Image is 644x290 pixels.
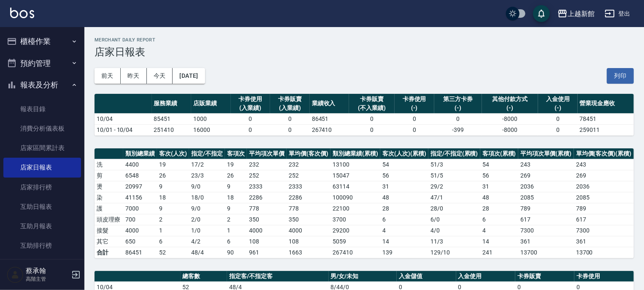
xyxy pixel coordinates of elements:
td: 26 [157,170,189,181]
td: 13100 [330,159,380,170]
td: 9 / 0 [189,203,225,214]
th: 營業現金應收 [578,94,634,114]
th: 平均項次單價 [247,148,287,159]
td: 243 [518,159,574,170]
td: 28 [480,203,518,214]
td: 41156 [123,192,157,203]
td: 48/4 [189,247,225,258]
div: (入業績) [272,104,308,112]
td: 18 [225,192,247,203]
button: 預約管理 [3,52,81,74]
td: 108 [247,236,287,247]
a: 店家區間累計表 [3,138,81,158]
td: 7000 [123,203,157,214]
th: 指定客/不指定客 [227,271,328,282]
th: 客次(人次)(累積) [380,148,428,159]
td: 14 [380,236,428,247]
td: 2036 [574,181,634,192]
th: 客次(人次) [157,148,189,159]
td: 789 [574,203,634,214]
td: 63114 [330,181,380,192]
td: 29 / 2 [428,181,480,192]
td: 232 [287,159,330,170]
th: 類別總業績 [123,148,157,159]
td: 650 [123,236,157,247]
td: 251410 [152,124,192,135]
td: 269 [518,170,574,181]
td: 1000 [191,113,231,124]
td: 2085 [518,192,574,203]
div: 卡券販賣 [351,95,392,104]
div: 卡券使用 [397,95,432,104]
div: (-) [540,104,576,112]
td: 9 [157,203,189,214]
button: 登出 [601,6,634,22]
td: 252 [247,170,287,181]
th: 男/女/未知 [329,271,397,282]
button: 今天 [147,68,173,84]
img: Logo [10,8,34,18]
td: 接髮 [95,225,123,236]
a: 互助日報表 [3,197,81,216]
td: 3700 [330,214,380,225]
td: 4 / 2 [189,236,225,247]
td: 4 [480,225,518,236]
td: 2286 [247,192,287,203]
button: 前天 [95,68,121,84]
h3: 店家日報表 [95,46,634,58]
th: 單均價(客次價) [287,148,330,159]
button: 列印 [607,68,634,84]
th: 服務業績 [152,94,192,114]
div: (-) [436,104,480,112]
td: 56 [480,170,518,181]
td: 2333 [287,181,330,192]
td: 48 [380,192,428,203]
td: 7300 [518,225,574,236]
h2: Merchant Daily Report [95,37,634,43]
td: 4400 [123,159,157,170]
td: 252 [287,170,330,181]
td: 28 / 0 [428,203,480,214]
td: 合計 [95,247,123,258]
td: 14 [480,236,518,247]
td: 108 [287,236,330,247]
td: 6 [225,236,247,247]
th: 店販業績 [191,94,231,114]
th: 平均項次單價(累積) [518,148,574,159]
td: 0 [538,124,578,135]
td: 1 / 0 [189,225,225,236]
table: a dense table [95,94,634,136]
td: -8000 [482,113,538,124]
th: 業績收入 [310,94,349,114]
td: 0 [231,113,271,124]
td: 4000 [287,225,330,236]
th: 客項次(累積) [480,148,518,159]
td: 2286 [287,192,330,203]
td: 10/04 [95,113,152,124]
td: 13700 [574,247,634,258]
div: 第三方卡券 [436,95,480,104]
div: (-) [397,104,432,112]
td: 15047 [330,170,380,181]
td: 90 [225,247,247,258]
td: 6 [380,214,428,225]
td: 0 [434,113,482,124]
td: 13700 [518,247,574,258]
td: 241 [480,247,518,258]
td: 47 / 1 [428,192,480,203]
th: 卡券使用 [574,271,634,282]
td: 361 [518,236,574,247]
th: 入金儲值 [397,271,456,282]
td: 18 [157,192,189,203]
td: 267410 [310,124,349,135]
th: 指定/不指定 [189,148,225,159]
button: 報表及分析 [3,74,81,96]
a: 互助月報表 [3,216,81,236]
td: 染 [95,192,123,203]
div: 其他付款方式 [484,95,536,104]
button: 上越新館 [554,5,598,22]
a: 互助排行榜 [3,236,81,255]
td: 1 [157,225,189,236]
button: 昨天 [121,68,147,84]
td: 9 [157,181,189,192]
